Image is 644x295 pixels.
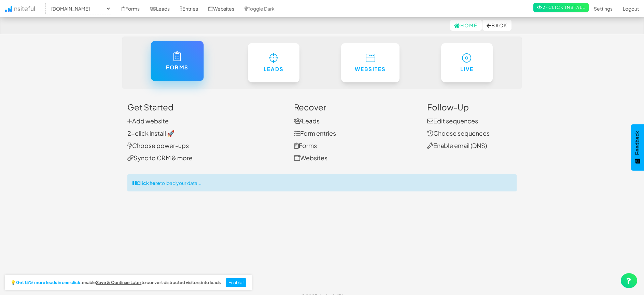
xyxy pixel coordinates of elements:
span: Feedback [634,131,641,155]
strong: Click here [137,180,160,186]
a: Leads [248,43,300,82]
a: Sync to CRM & more [127,154,193,162]
a: Forms [151,41,204,81]
a: Live [441,43,493,82]
a: Websites [341,43,400,82]
h3: Follow-Up [427,103,517,111]
button: Feedback - Show survey [631,124,644,171]
a: Choose sequences [427,129,490,137]
a: Form entries [294,129,336,137]
a: Leads [294,117,320,125]
h6: Websites [355,66,386,72]
button: Enable! [226,278,247,287]
a: Forms [294,142,317,149]
div: to load your data... [127,174,517,191]
img: icon.png [5,6,12,12]
h2: 💡 enable to convert distracted visitors into leads [11,280,221,285]
a: Home [450,20,482,31]
a: Enable email (DNS) [427,142,487,149]
u: Save & Continue Later [96,280,141,285]
button: Back [482,20,512,31]
a: Edit sequences [427,117,478,125]
h6: Leads [262,66,286,72]
a: Choose power-ups [127,142,189,149]
h3: Recover [294,103,417,111]
a: Add website [127,117,169,125]
a: Websites [294,154,327,162]
h3: Get Started [127,103,284,111]
a: 2-Click Install [533,3,589,12]
a: 2-click install 🚀 [127,129,174,137]
h6: Live [455,66,479,72]
h6: Forms [165,65,190,70]
strong: Get 15% more leads in one click: [16,280,82,285]
a: Save & Continue Later [96,280,141,285]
